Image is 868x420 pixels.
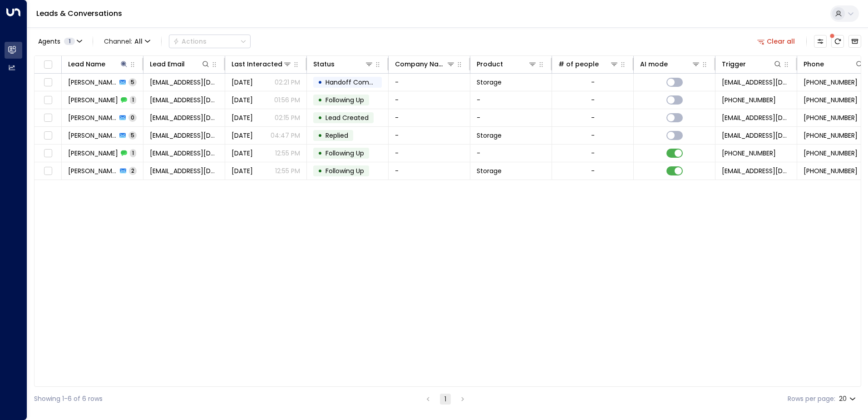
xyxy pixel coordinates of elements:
[470,109,552,126] td: -
[477,131,502,140] span: Storage
[389,162,470,180] td: -
[754,35,799,48] button: Clear all
[804,78,858,87] span: +447828141194
[722,95,776,105] span: +447828141194
[477,166,502,175] span: Storage
[38,38,60,45] span: Agents
[325,149,364,158] span: Following Up
[150,166,218,175] span: tabtab915@hotmail.com
[313,59,335,70] div: Status
[558,59,599,70] div: # of people
[395,59,455,70] div: Company Name
[318,163,322,179] div: •
[422,393,469,405] nav: pagination navigation
[591,166,595,175] div: -
[839,392,858,405] div: 20
[232,166,253,175] span: Aug 11, 2025
[804,59,824,70] div: Phone
[150,78,218,87] span: tabathafenton@gmail.com
[42,95,54,106] span: Toggle select row
[804,131,858,140] span: +447828141194
[68,59,128,70] div: Lead Name
[318,145,322,161] div: •
[42,77,54,88] span: Toggle select row
[722,131,790,140] span: leads@space-station.co.uk
[325,95,364,105] span: Following Up
[129,167,137,175] span: 2
[150,95,218,105] span: tabathafenton@gmail.com
[389,91,470,109] td: -
[722,149,776,158] span: +447990941001
[130,149,136,157] span: 1
[477,78,502,87] span: Storage
[558,59,619,70] div: # of people
[722,78,790,87] span: leads@space-station.co.uk
[831,35,844,48] span: There are new threads available. Refresh the grid to view the latest updates.
[42,148,54,159] span: Toggle select row
[591,149,595,158] div: -
[271,131,300,140] p: 04:47 PM
[42,130,54,141] span: Toggle select row
[150,59,185,70] div: Lead Email
[134,38,143,45] span: All
[389,74,470,91] td: -
[42,112,54,124] span: Toggle select row
[128,131,137,139] span: 5
[34,35,85,48] button: Agents1
[814,35,827,48] button: Customize
[325,131,348,140] span: Replied
[848,35,861,48] button: Archived Leads
[232,59,292,70] div: Last Interacted
[477,59,537,70] div: Product
[318,75,322,90] div: •
[150,131,218,140] span: tabathafenton@gmail.com
[34,394,103,404] div: Showing 1-6 of 6 rows
[591,95,595,105] div: -
[389,109,470,126] td: -
[470,91,552,109] td: -
[36,8,122,19] a: Leads & Conversations
[169,35,251,48] div: Button group with a nested menu
[591,78,595,87] div: -
[318,110,322,125] div: •
[232,59,282,70] div: Last Interacted
[470,145,552,162] td: -
[722,59,746,70] div: Trigger
[232,149,253,158] span: Aug 12, 2025
[68,95,118,105] span: Tabatha Fenton
[804,59,864,70] div: Phone
[100,35,154,48] span: Channel:
[169,35,251,48] button: Actions
[722,166,790,175] span: leads@space-station.co.uk
[313,59,374,70] div: Status
[232,113,253,122] span: Aug 09, 2025
[804,113,858,122] span: +447828141194
[640,59,668,70] div: AI mode
[275,113,300,122] p: 02:15 PM
[64,38,75,45] span: 1
[68,59,105,70] div: Lead Name
[477,59,503,70] div: Product
[389,127,470,144] td: -
[318,128,322,143] div: •
[325,113,369,122] span: Lead Created
[232,78,253,87] span: Yesterday
[591,113,595,122] div: -
[274,95,300,105] p: 01:56 PM
[395,59,446,70] div: Company Name
[232,95,253,105] span: Aug 11, 2025
[325,78,390,87] span: Handoff Completed
[68,113,117,122] span: Tabatha Fenton
[804,95,858,105] span: +447828141194
[640,59,700,70] div: AI mode
[100,35,154,48] button: Channel:All
[232,131,253,140] span: Jul 12, 2025
[275,149,300,158] p: 12:55 PM
[318,92,322,108] div: •
[275,78,300,87] p: 02:21 PM
[325,166,364,175] span: Following Up
[68,166,117,175] span: Tabatha Olney
[722,113,790,122] span: leads@space-station.co.uk
[788,394,835,404] label: Rows per page:
[440,394,451,405] button: page 1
